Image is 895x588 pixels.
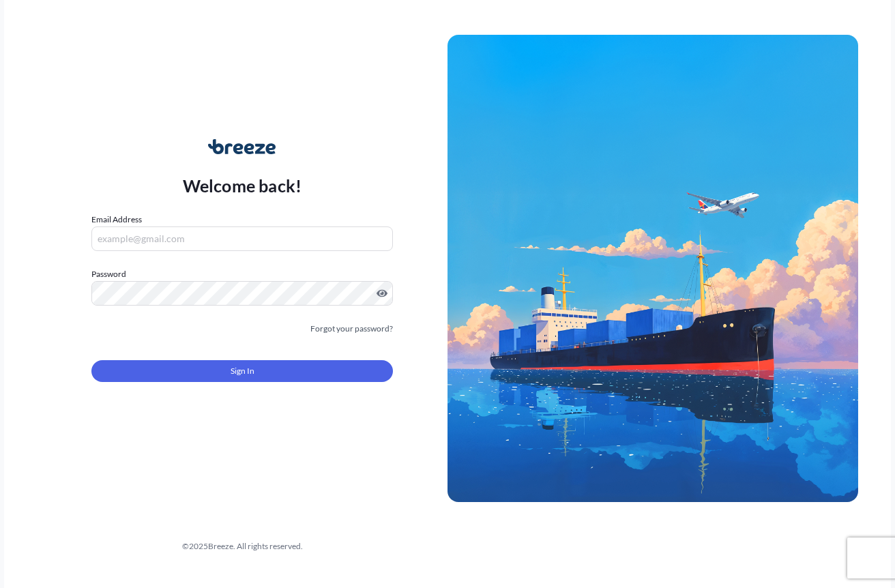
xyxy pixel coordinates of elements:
[91,213,142,226] label: Email Address
[37,540,447,553] div: © 2025 Breeze. All rights reserved.
[231,364,254,378] span: Sign In
[310,322,393,336] a: Forgot your password?
[91,360,393,382] button: Sign In
[183,175,302,196] p: Welcome back!
[91,267,393,281] label: Password
[447,35,858,501] img: Ship illustration
[91,226,393,251] input: example@gmail.com
[377,288,387,299] button: Show password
